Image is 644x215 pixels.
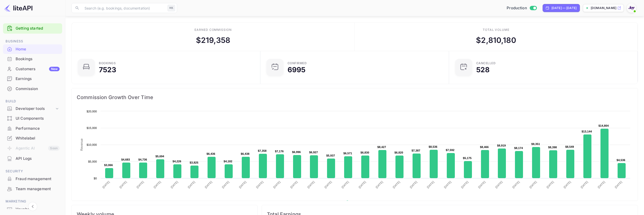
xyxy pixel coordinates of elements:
[224,160,232,163] text: $4,182
[392,180,401,189] text: [DATE]
[3,199,62,204] span: Marketing
[598,124,609,127] text: $14,804
[463,157,472,160] text: $5,175
[483,28,510,32] div: Total volume
[326,154,335,157] text: $5,937
[16,106,55,112] div: Developer tools
[476,66,490,73] div: 528
[121,158,130,161] text: $4,683
[168,5,175,11] div: ⌘K
[529,180,537,189] text: [DATE]
[207,152,215,155] text: $6,436
[155,155,164,158] text: $5,694
[77,93,633,101] span: Commission Growth Over Time
[16,206,60,212] div: Vouchers
[16,66,60,72] div: Customers
[3,114,62,123] a: UI Components
[343,152,352,155] text: $6,571
[16,26,60,31] a: Getting started
[3,174,62,184] div: Fraud management
[16,116,60,121] div: UI Components
[514,147,523,150] text: $8,174
[3,124,62,133] a: Performance
[119,180,127,189] text: [DATE]
[429,145,437,148] text: $8,536
[82,3,166,13] input: Search (e.g. bookings, documentation)
[255,180,264,189] text: [DATE]
[309,151,318,154] text: $6,927
[3,114,62,123] div: UI Components
[3,99,62,104] span: Build
[99,66,116,73] div: 7523
[3,104,62,113] div: Developer tools
[3,44,62,54] a: Home
[3,154,62,164] div: API Logs
[204,180,213,189] text: [DATE]
[3,23,62,34] div: Getting started
[16,86,60,92] div: Commission
[597,180,606,189] text: [DATE]
[409,180,418,189] text: [DATE]
[136,180,144,189] text: [DATE]
[3,204,62,214] a: Vouchers
[258,149,267,152] text: $7,358
[88,160,97,163] text: $5,000
[505,5,539,11] div: Switch to Sandbox mode
[341,180,349,189] text: [DATE]
[3,169,62,174] span: Security
[173,160,181,163] text: $4,226
[190,161,198,164] text: $3,825
[617,159,625,162] text: $4,536
[546,180,554,189] text: [DATE]
[3,64,62,74] a: CustomersNew
[426,180,435,189] text: [DATE]
[16,56,60,62] div: Bookings
[480,146,489,149] text: $8,466
[49,67,60,71] div: New
[477,180,486,189] text: [DATE]
[3,54,62,64] div: Bookings
[272,180,281,189] text: [DATE]
[221,180,230,189] text: [DATE]
[375,180,384,189] text: [DATE]
[324,180,332,189] text: [DATE]
[94,177,97,180] text: $0
[288,66,306,73] div: 6995
[582,130,592,133] text: $13,144
[3,184,62,194] div: Team management
[87,143,97,146] text: $10,000
[443,180,452,189] text: [DATE]
[3,39,62,44] span: Business
[360,151,369,154] text: $6,830
[3,174,62,183] a: Fraud management
[3,74,62,83] a: Earnings
[3,74,62,84] div: Earnings
[358,180,367,189] text: [DATE]
[16,76,60,82] div: Earnings
[16,186,60,192] div: Team management
[563,180,572,189] text: [DATE]
[238,180,247,189] text: [DATE]
[591,6,616,10] p: [DOMAIN_NAME]
[3,133,62,143] a: Whitelabel
[412,149,420,152] text: $7,387
[153,180,162,189] text: [DATE]
[16,156,60,162] div: API Logs
[377,146,386,149] text: $8,427
[292,151,301,154] text: $6,996
[16,135,60,141] div: Whitelabel
[446,149,455,152] text: $7,592
[3,44,62,54] div: Home
[99,62,116,65] div: Bookings
[580,180,589,189] text: [DATE]
[565,145,574,148] text: $8,549
[102,180,110,189] text: [DATE]
[307,180,315,189] text: [DATE]
[290,180,298,189] text: [DATE]
[3,133,62,143] div: Whitelabel
[3,154,62,163] a: API Logs
[627,4,635,12] img: With Joy
[476,35,516,46] div: $ 2,810,180
[3,184,62,193] a: Team management
[80,138,84,151] text: Revenue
